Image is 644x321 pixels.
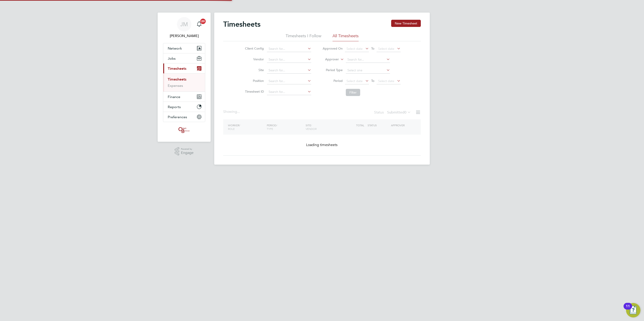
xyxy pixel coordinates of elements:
[244,46,264,50] label: Client Config
[163,92,205,102] button: Finance
[200,19,206,24] span: 20
[391,20,421,27] button: New Timesheet
[168,46,182,50] span: Network
[163,43,205,53] button: Network
[158,13,211,142] nav: Main navigation
[370,46,376,51] span: To
[163,102,205,112] button: Reports
[626,303,640,317] button: Open Resource Center, 11 new notifications
[267,57,311,63] input: Search for...
[346,67,390,74] input: Select one
[626,306,630,312] div: 11
[163,127,205,134] a: Go to home page
[181,151,194,155] span: Engage
[163,53,205,63] button: Jobs
[163,73,205,92] div: Timesheets
[223,109,241,114] div: Showing
[267,67,311,74] input: Search for...
[370,78,376,84] span: To
[346,47,363,51] span: Select date
[168,115,187,119] span: Preferences
[286,33,321,41] li: Timesheets I Follow
[404,110,406,115] span: 0
[180,21,188,27] span: JM
[322,46,343,50] label: Approved On
[163,17,205,39] a: JM[PERSON_NAME]
[168,83,183,88] a: Expenses
[346,79,363,83] span: Select date
[322,68,343,72] label: Period Type
[333,33,359,41] li: All Timesheets
[163,33,205,39] span: Jack Mott
[319,57,339,62] label: Approver
[163,63,205,73] button: Timesheets
[168,105,181,109] span: Reports
[168,77,186,81] a: Timesheets
[244,79,264,83] label: Position
[378,79,394,83] span: Select date
[346,57,390,63] input: Search for...
[181,147,194,151] span: Powered by
[178,127,191,134] img: oneillandbrennan-logo-retina.png
[244,68,264,72] label: Site
[223,20,260,29] h2: Timesheets
[163,112,205,122] button: Preferences
[168,66,186,71] span: Timesheets
[175,147,194,156] a: Powered byEngage
[322,79,343,83] label: Period
[244,57,264,61] label: Vendor
[237,109,240,114] span: ...
[168,95,180,99] span: Finance
[195,17,204,31] a: 20
[267,78,311,84] input: Search for...
[387,110,411,115] label: Submitted
[267,89,311,95] input: Search for...
[244,90,264,94] label: Timesheet ID
[378,47,394,51] span: Select date
[346,89,360,96] button: Filter
[374,109,412,116] div: Status
[168,56,176,61] span: Jobs
[267,46,311,52] input: Search for...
